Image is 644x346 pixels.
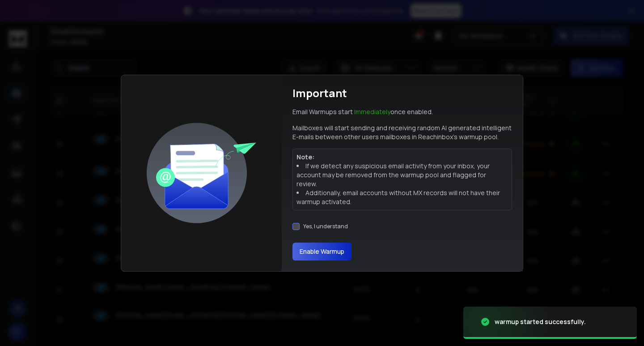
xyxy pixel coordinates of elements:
[297,188,508,206] li: Additionally, email accounts without MX records will not have their warmup activated.
[297,153,508,162] p: Note:
[292,86,347,100] h1: Important
[292,243,352,261] button: Enable Warmup
[292,107,433,116] p: Email Warmups start once enabled.
[297,162,508,188] li: If we detect any suspicious email activity from your inbox, your account may be removed from the ...
[354,107,390,116] span: Immediately
[292,124,512,141] p: Mailboxes will start sending and receiving random AI generated intelligent E-mails between other ...
[303,223,348,230] label: Yes, I understand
